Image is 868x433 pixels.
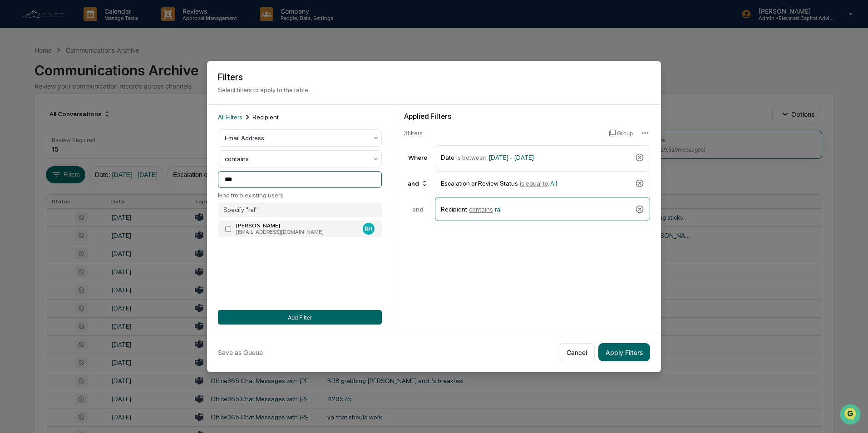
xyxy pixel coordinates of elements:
span: All [550,180,557,187]
div: Where [404,154,431,161]
div: 🗄️ [66,115,73,123]
button: Cancel [559,343,595,361]
p: Select filters to apply to the table. [218,86,650,93]
div: Applied Filters [404,112,650,121]
div: Date [441,149,631,165]
span: ral [495,206,502,213]
button: Start new chat [154,72,165,83]
div: Start new chat [31,69,149,79]
button: Apply Filters [598,343,650,361]
span: All Filters [218,113,242,121]
button: Save as Queue [218,343,263,361]
div: RH [363,223,375,235]
div: 🔎 [9,133,16,140]
span: Attestations [75,114,113,123]
a: Powered byPylon [64,153,110,161]
span: Recipient [252,113,279,121]
div: and [404,206,431,213]
div: Specify " ral " [218,202,382,217]
span: Data Lookup [18,132,57,141]
div: and [404,176,432,191]
iframe: Open customer support [839,403,863,428]
div: Recipient [441,201,631,217]
span: is equal to [520,180,548,187]
input: [PERSON_NAME][EMAIL_ADDRESS][DOMAIN_NAME]RH [225,226,231,232]
span: [DATE] - [DATE] [488,154,534,161]
button: Add Filter [218,310,382,325]
input: Clear [24,41,150,51]
img: 1746055101610-c473b297-6a78-478c-a979-82029cc54cd1 [9,69,25,86]
span: Pylon [90,154,110,161]
a: 🔎Data Lookup [5,128,61,144]
div: 🖐️ [9,115,16,123]
div: Escalation or Review Status [441,175,631,191]
button: Group [609,126,633,140]
div: We're available if you need us! [31,79,115,86]
span: is between [456,154,487,161]
h2: Filters [218,72,650,83]
span: contains [469,206,493,213]
div: [PERSON_NAME] [236,222,359,229]
a: 🖐️Preclearance [5,111,62,127]
a: 🗄️Attestations [62,111,116,127]
p: How can we help? [9,19,165,34]
div: Find from existing users [218,192,382,199]
div: 3 filter s [404,129,602,137]
span: Preclearance [18,114,59,123]
div: [EMAIL_ADDRESS][DOMAIN_NAME] [236,229,359,235]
